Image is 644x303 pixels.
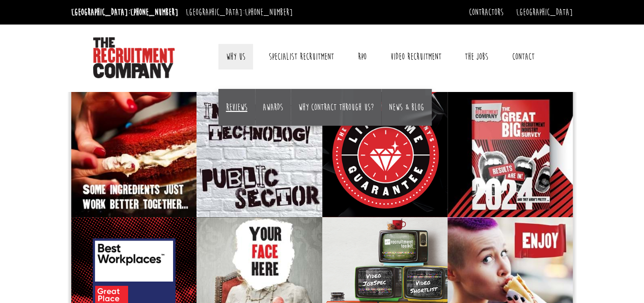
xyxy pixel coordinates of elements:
[382,44,449,69] a: Video Recruitment
[130,7,178,18] a: [PHONE_NUMBER]
[261,44,342,69] a: Specialist Recruitment
[350,44,374,69] a: RPO
[457,44,496,69] a: The Jobs
[263,102,283,113] a: Awards
[93,37,175,78] img: The Recruitment Company
[69,4,181,20] li: [GEOGRAPHIC_DATA]:
[389,102,424,113] a: News & Blog
[298,102,374,113] a: Why contract through us?
[183,4,295,20] li: [GEOGRAPHIC_DATA]:
[245,7,293,18] a: [PHONE_NUMBER]
[226,102,247,113] a: Reviews
[505,44,542,69] a: Contact
[218,44,253,69] a: Why Us
[516,7,573,18] a: [GEOGRAPHIC_DATA]
[469,7,503,18] a: Contractors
